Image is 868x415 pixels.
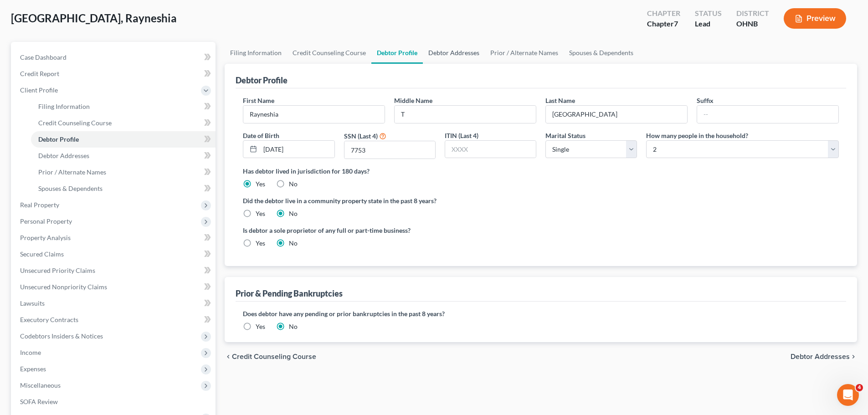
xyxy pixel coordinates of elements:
[545,131,586,140] label: Marital Status
[647,19,680,29] div: Chapter
[243,166,839,176] label: Has debtor lived in jurisdiction for 180 days?
[837,384,859,406] iframe: Intercom live chat
[256,239,265,248] label: Yes
[485,42,564,64] a: Prior / Alternate Names
[236,288,343,299] div: Prior & Pending Bankruptcies
[344,141,435,159] input: XXXX
[545,96,575,105] label: Last Name
[13,262,216,279] a: Unsecured Priority Claims
[20,217,72,225] span: Personal Property
[232,353,316,360] span: Credit Counseling Course
[31,131,216,148] a: Debtor Profile
[445,141,536,158] input: XXXX
[736,19,769,29] div: OHNB
[344,131,378,141] label: SSN (Last 4)
[225,353,316,360] button: chevron_left Credit Counseling Course
[38,152,89,159] span: Debtor Addresses
[20,86,58,94] span: Client Profile
[13,295,216,312] a: Lawsuits
[289,239,298,248] label: No
[256,179,265,189] label: Yes
[20,398,58,405] span: SOFA Review
[243,196,839,205] label: Did the debtor live in a community property state in the past 8 years?
[445,131,478,140] label: ITIN (Last 4)
[20,70,59,77] span: Credit Report
[38,184,103,192] span: Spouses & Dependents
[850,353,857,360] i: chevron_right
[13,394,216,410] a: SOFA Review
[394,96,432,105] label: Middle Name
[243,309,839,318] label: Does debtor have any pending or prior bankruptcies in the past 8 years?
[20,234,71,241] span: Property Analysis
[20,348,41,356] span: Income
[256,209,265,218] label: Yes
[38,102,90,110] span: Filing Information
[13,230,216,246] a: Property Analysis
[31,148,216,164] a: Debtor Addresses
[784,8,846,29] button: Preview
[647,8,680,19] div: Chapter
[243,225,536,235] label: Is debtor a sole proprietor of any full or part-time business?
[31,98,216,115] a: Filing Information
[289,209,298,218] label: No
[256,322,265,331] label: Yes
[225,353,232,360] i: chevron_left
[31,180,216,197] a: Spouses & Dependents
[287,42,371,64] a: Credit Counseling Course
[243,131,279,140] label: Date of Birth
[695,8,722,19] div: Status
[31,115,216,131] a: Credit Counseling Course
[20,299,45,307] span: Lawsuits
[20,316,78,323] span: Executory Contracts
[20,283,107,291] span: Unsecured Nonpriority Claims
[243,96,274,105] label: First Name
[289,179,298,189] label: No
[674,19,678,28] span: 7
[31,164,216,180] a: Prior / Alternate Names
[791,353,857,360] button: Debtor Addresses chevron_right
[791,353,850,360] span: Debtor Addresses
[243,106,385,123] input: --
[423,42,485,64] a: Debtor Addresses
[697,96,714,105] label: Suffix
[20,201,59,209] span: Real Property
[38,168,106,176] span: Prior / Alternate Names
[546,106,687,123] input: --
[395,106,536,123] input: M.I
[564,42,639,64] a: Spouses & Dependents
[236,75,288,86] div: Debtor Profile
[20,250,64,258] span: Secured Claims
[20,332,103,340] span: Codebtors Insiders & Notices
[20,266,95,274] span: Unsecured Priority Claims
[856,384,863,391] span: 4
[260,141,334,158] input: MM/DD/YYYY
[13,66,216,82] a: Credit Report
[38,119,112,127] span: Credit Counseling Course
[38,135,79,143] span: Debtor Profile
[13,279,216,295] a: Unsecured Nonpriority Claims
[13,246,216,262] a: Secured Claims
[20,381,61,389] span: Miscellaneous
[695,19,722,29] div: Lead
[20,53,67,61] span: Case Dashboard
[371,42,423,64] a: Debtor Profile
[20,365,46,373] span: Expenses
[225,42,287,64] a: Filing Information
[697,106,838,123] input: --
[646,131,748,140] label: How many people in the household?
[13,49,216,66] a: Case Dashboard
[11,11,177,25] span: [GEOGRAPHIC_DATA], Rayneshia
[13,312,216,328] a: Executory Contracts
[289,322,298,331] label: No
[736,8,769,19] div: District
